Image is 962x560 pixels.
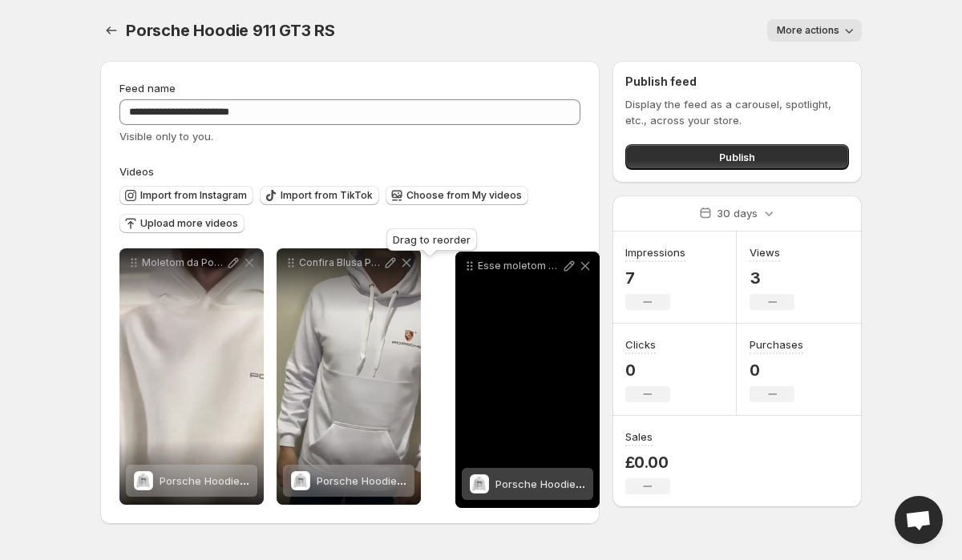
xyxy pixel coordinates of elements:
img: Porsche Hoodie 911 GT3 RS [291,471,310,490]
img: Porsche Hoodie 911 GT3 RS [134,471,153,490]
span: Import from Instagram [140,189,247,202]
button: Import from TikTok [260,186,379,205]
span: Import from TikTok [281,189,373,202]
img: Porsche Hoodie 911 GT3 RS [470,474,489,494]
p: 3 [750,268,794,288]
span: Upload more videos [140,217,238,230]
h3: Views [750,244,780,260]
p: Display the feed as a carousel, spotlight, etc., across your store. [625,96,849,128]
p: 30 days [717,205,758,221]
p: 0 [750,361,803,380]
h2: Publish feed [625,74,849,90]
div: Esse moletom porsche carros gearhead corrida carroPorsche Hoodie 911 GT3 RSPorsche Hoodie 911 GT3 RS [455,252,600,508]
button: Import from Instagram [119,186,253,205]
span: Porsche Hoodie 911 GT3 RS [495,477,634,490]
p: 0 [625,361,670,380]
div: Confira Blusa Porsche 911 GT3 Moletom com Capuz e bolso Encontre na Shopee agora Acesse o link na... [277,248,421,505]
button: Publish [625,144,849,170]
span: Visible only to you. [119,130,213,143]
p: Esse moletom porsche carros gearhead corrida carro [478,260,561,272]
button: Upload more videos [119,214,245,233]
span: Porsche Hoodie 911 GT3 RS [160,474,298,487]
span: Choose from My videos [406,189,522,202]
h3: Sales [625,429,653,445]
p: 7 [625,268,685,288]
button: Settings [100,19,123,42]
p: Moletom da Porsche em promoo porsche porschegt3rs edit [142,256,225,269]
p: £0.00 [625,453,670,472]
h3: Clicks [625,336,656,353]
span: Feed name [119,82,176,95]
span: Videos [119,165,154,178]
div: Moletom da Porsche em promoo porsche porschegt3rs editPorsche Hoodie 911 GT3 RSPorsche Hoodie 911... [119,248,264,505]
p: Confira Blusa Porsche 911 GT3 Moletom com Capuz e bolso Encontre na Shopee agora Acesse o link na... [299,256,382,269]
button: Choose from My videos [386,186,528,205]
span: More actions [777,24,839,37]
h3: Purchases [750,336,803,353]
span: Publish [719,149,755,165]
h3: Impressions [625,244,685,260]
button: More actions [767,19,862,42]
div: Open chat [895,496,943,544]
span: Porsche Hoodie 911 GT3 RS [317,474,455,487]
span: Porsche Hoodie 911 GT3 RS [126,21,335,40]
